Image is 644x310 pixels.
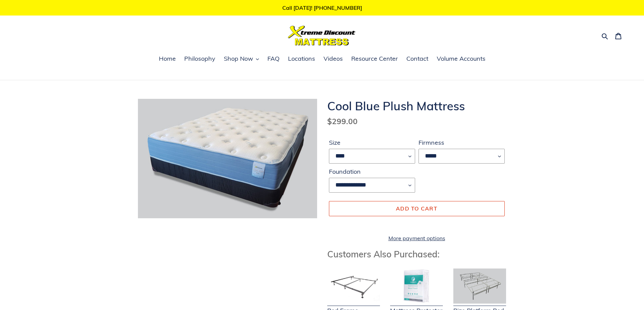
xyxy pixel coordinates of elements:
button: Shop Now [220,54,262,64]
img: Xtreme Discount Mattress [288,26,356,46]
a: Philosophy [181,54,219,64]
span: Shop Now [224,55,253,63]
label: Size [329,138,415,147]
a: Contact [403,54,432,64]
span: Home [159,55,176,63]
a: Volume Accounts [433,54,489,64]
button: Add to cart [329,201,505,216]
span: $299.00 [327,116,358,126]
img: Bed Frame [327,269,380,304]
label: Firmness [419,138,505,147]
img: Mattress Protector [390,269,443,304]
a: More payment options [329,234,505,242]
img: Adjustable Base [453,269,506,304]
a: Resource Center [348,54,401,64]
h3: Customers Also Purchased: [327,249,506,259]
img: cool blue plush mattress [138,99,317,218]
a: FAQ [264,54,283,64]
h1: Cool Blue Plush Mattress [327,99,506,113]
span: Philosophy [184,55,215,63]
span: Locations [288,55,315,63]
span: Add to cart [396,205,437,212]
span: Contact [406,55,428,63]
label: Foundation [329,167,415,176]
span: Volume Accounts [437,55,485,63]
a: Locations [285,54,318,64]
span: Videos [324,55,343,63]
span: Resource Center [351,55,398,63]
span: FAQ [267,55,280,63]
a: Home [156,54,179,64]
a: Videos [320,54,346,64]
